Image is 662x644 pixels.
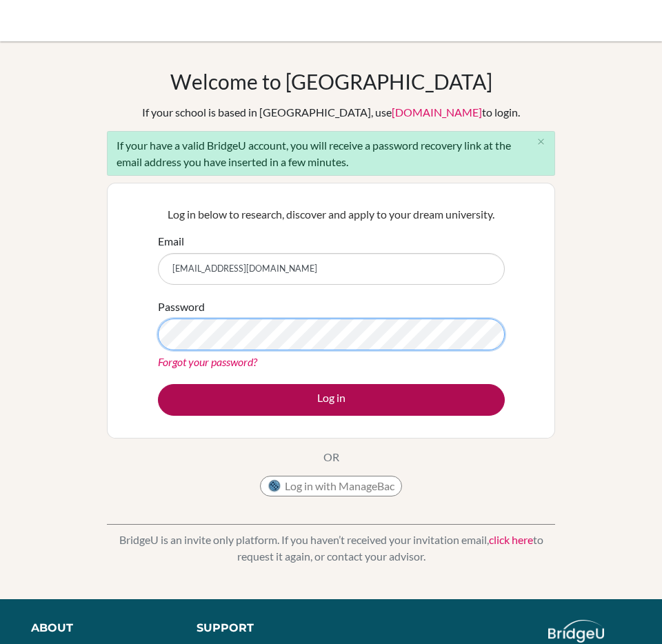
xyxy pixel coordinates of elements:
button: Log in [158,384,505,416]
img: logo_white@2x-f4f0deed5e89b7ecb1c2cc34c3e3d731f90f0f143d5ea2071677605dd97b5244.png [548,620,604,643]
p: BridgeU is an invite only platform. If you haven’t received your invitation email, to request it ... [107,532,555,565]
label: Email [158,233,184,250]
a: Forgot your password? [158,355,257,368]
p: OR [323,449,339,465]
label: Password [158,299,205,315]
div: If your school is based in [GEOGRAPHIC_DATA], use to login. [142,104,520,121]
a: click here [489,533,533,546]
div: If your have a valid BridgeU account, you will receive a password recovery link at the email addr... [107,131,555,176]
h1: Welcome to [GEOGRAPHIC_DATA] [170,69,492,94]
div: Support [197,620,318,636]
button: Log in with ManageBac [260,476,402,496]
button: Close [527,132,554,152]
div: About [31,620,165,636]
p: Log in below to research, discover and apply to your dream university. [158,206,505,223]
a: [DOMAIN_NAME] [392,105,482,119]
i: close [536,137,546,147]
